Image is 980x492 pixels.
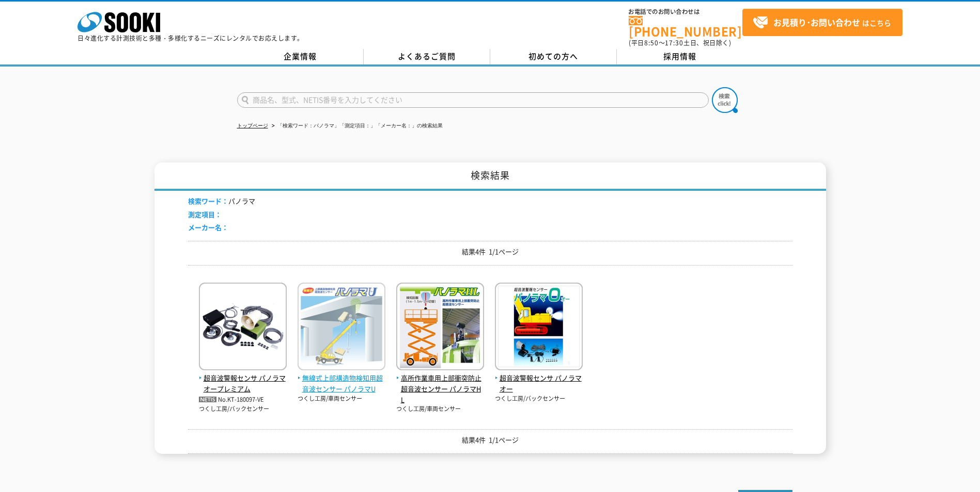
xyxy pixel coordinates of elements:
[154,162,826,191] h1: 検索結果
[742,9,903,36] a: お見積り･お問い合わせはこちら
[199,283,287,373] img: パノラマオープレミアム
[495,283,583,373] img: パノラマオー
[77,35,304,41] p: 日々進化する計測技術と多種・多様化するニーズにレンタルでお応えします。
[270,121,443,132] li: 「検索ワード：パノラマ」「測定項目：」「メーカー名：」の検索結果
[199,373,287,395] span: 超音波警報センサ パノラマオープレミアム
[617,49,743,64] a: 採用情報
[396,373,484,405] span: 高所作業車用上部衝突防止超音波センサー パノラマHL
[753,15,891,30] span: はこちら
[199,395,287,405] p: No.KT-180097-VE
[188,222,228,232] span: メーカー名：
[364,49,490,64] a: よくあるご質問
[629,9,742,15] span: お電話でのお問い合わせは
[237,92,709,108] input: 商品名、型式、NETIS番号を入力してください
[490,49,617,64] a: 初めての方へ
[188,196,228,206] span: 検索ワード：
[665,38,683,47] span: 17:30
[237,123,268,128] a: トップページ
[298,373,385,395] span: 無線式上部構造物検知用超音波センサー パノラマU
[199,362,287,394] a: 超音波警報センサ パノラマオープレミアム
[188,196,255,207] li: パノラマ
[298,395,385,403] p: つくし工房/車両センサー
[495,395,583,403] p: つくし工房/バックセンサー
[298,283,385,373] img: パノラマU
[396,283,484,373] img: パノラマHL
[495,362,583,394] a: 超音波警報センサ パノラマオー
[773,16,860,28] strong: お見積り･お問い合わせ
[644,38,659,47] span: 8:50
[495,373,583,395] span: 超音波警報センサ パノラマオー
[298,362,385,394] a: 無線式上部構造物検知用超音波センサー パノラマU
[629,38,731,47] span: (平日 ～ 土日、祝日除く)
[629,16,742,37] a: [PHONE_NUMBER]
[712,87,738,113] img: btn_search.png
[528,51,578,62] span: 初めての方へ
[188,435,792,446] p: 結果4件 1/1ページ
[237,49,364,64] a: 企業情報
[199,405,287,414] p: つくし工房/バックセンサー
[396,405,484,414] p: つくし工房/車両センサー
[188,247,792,257] p: 結果4件 1/1ページ
[396,362,484,405] a: 高所作業車用上部衝突防止超音波センサー パノラマHL
[188,209,222,219] span: 測定項目：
